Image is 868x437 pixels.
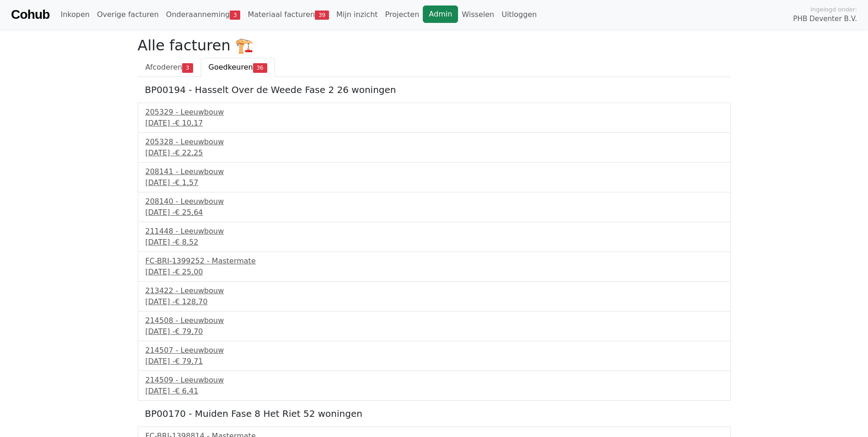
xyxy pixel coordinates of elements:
[146,375,723,397] a: 214509 - Leeuwbouw[DATE] -€ 6,41
[146,386,723,397] div: [DATE] -
[175,119,203,127] span: € 10,17
[175,357,203,366] span: € 79,71
[175,297,207,306] span: € 128,70
[146,267,723,278] div: [DATE] -
[175,178,198,187] span: € 1,57
[382,5,423,24] a: Projecten
[498,5,540,24] a: Uitloggen
[146,177,723,188] div: [DATE] -
[209,63,253,71] span: Goedkeuren
[138,37,731,54] h2: Alle facturen 🏗️
[138,58,201,77] a: Afcoderen3
[146,107,723,129] a: 205329 - Leeuwbouw[DATE] -€ 10,17
[57,5,93,24] a: Inkopen
[146,166,723,177] div: 208141 - Leeuwbouw
[175,148,203,157] span: € 22,25
[146,137,723,147] div: 205328 - Leeuwbouw
[146,345,723,356] div: 214507 - Leeuwbouw
[146,137,723,158] a: 205328 - Leeuwbouw[DATE] -€ 22,25
[423,5,458,23] a: Admin
[175,327,203,336] span: € 79,70
[253,63,267,72] span: 36
[333,5,382,24] a: Mijn inzicht
[175,238,198,246] span: € 8,52
[145,84,723,95] h5: BP00194 - Hasselt Over de Weede Fase 2 26 woningen
[146,356,723,367] div: [DATE] -
[146,256,723,278] a: FC-BRI-1399252 - Mastermate[DATE] -€ 25,00
[145,408,723,419] h5: BP00170 - Muiden Fase 8 Het Riet 52 woningen
[146,107,723,118] div: 205329 - Leeuwbouw
[793,14,857,24] span: PHB Deventer B.V.
[146,63,183,71] span: Afcoderen
[146,226,723,248] a: 211448 - Leeuwbouw[DATE] -€ 8,52
[146,207,723,218] div: [DATE] -
[146,326,723,337] div: [DATE] -
[146,147,723,158] div: [DATE] -
[146,118,723,129] div: [DATE] -
[146,315,723,337] a: 214508 - Leeuwbouw[DATE] -€ 79,70
[146,345,723,367] a: 214507 - Leeuwbouw[DATE] -€ 79,71
[146,296,723,307] div: [DATE] -
[175,268,203,276] span: € 25,00
[182,63,193,72] span: 3
[175,387,198,395] span: € 6,41
[146,226,723,237] div: 211448 - Leeuwbouw
[458,5,498,24] a: Wisselen
[810,5,857,14] span: Ingelogd onder:
[146,166,723,188] a: 208141 - Leeuwbouw[DATE] -€ 1,57
[146,285,723,296] div: 213422 - Leeuwbouw
[315,11,329,20] span: 39
[146,196,723,218] a: 208140 - Leeuwbouw[DATE] -€ 25,64
[162,5,244,24] a: Onderaanneming3
[93,5,162,24] a: Overige facturen
[146,315,723,326] div: 214508 - Leeuwbouw
[146,256,723,267] div: FC-BRI-1399252 - Mastermate
[230,11,240,20] span: 3
[146,375,723,386] div: 214509 - Leeuwbouw
[146,237,723,248] div: [DATE] -
[146,285,723,307] a: 213422 - Leeuwbouw[DATE] -€ 128,70
[201,58,275,77] a: Goedkeuren36
[146,196,723,207] div: 208140 - Leeuwbouw
[11,4,49,26] a: Cohub
[175,208,203,217] span: € 25,64
[244,5,333,24] a: Materiaal facturen39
